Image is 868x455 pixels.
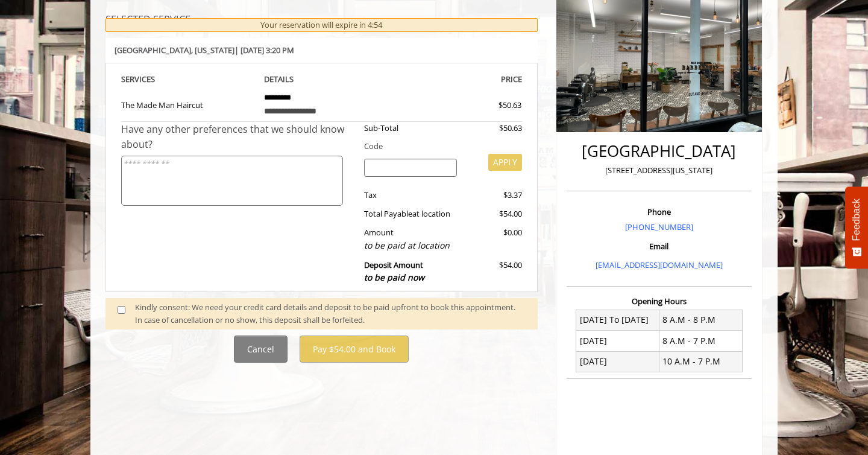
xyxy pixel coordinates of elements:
[412,208,450,219] span: at location
[191,45,234,56] span: , [US_STATE]
[355,189,467,202] div: Tax
[625,221,693,232] a: [PHONE_NUMBER]
[121,122,355,153] div: Have any other preferences that we should know about?
[576,310,659,330] td: [DATE] To [DATE]
[234,336,288,363] button: Cancel
[364,259,424,284] b: Deposit Amount
[596,259,723,270] a: [EMAIL_ADDRESS][DOMAIN_NAME]
[466,208,521,220] div: $54.00
[115,45,294,56] b: [GEOGRAPHIC_DATA] | [DATE] 3:20 PM
[570,208,749,216] h3: Phone
[355,122,467,135] div: Sub-Total
[255,72,389,86] th: DETAILS
[135,301,526,326] div: Kindly consent: We need your credit card details and deposit to be paid upfront to book this appo...
[488,154,522,171] button: APPLY
[466,189,521,202] div: $3.37
[355,226,467,252] div: Amount
[105,18,538,32] div: Your reservation will expire in 4:54
[466,122,521,135] div: $50.63
[355,140,522,153] div: Code
[659,310,742,330] td: 8 A.M - 8 P.M
[845,186,868,269] button: Feedback - Show survey
[364,272,424,283] span: to be paid now
[570,142,749,160] h2: [GEOGRAPHIC_DATA]
[364,239,458,252] div: to be paid at location
[851,199,862,241] span: Feedback
[105,15,538,26] h3: SELECTED SERVICE
[300,336,409,363] button: Pay $54.00 and Book
[570,164,749,177] p: [STREET_ADDRESS][US_STATE]
[576,331,659,351] td: [DATE]
[151,74,155,84] span: S
[388,72,522,86] th: PRICE
[659,351,742,372] td: 10 A.M - 7 P.M
[576,351,659,372] td: [DATE]
[355,208,467,220] div: Total Payable
[121,72,255,86] th: SERVICE
[570,242,749,250] h3: Email
[121,86,255,121] td: The Made Man Haircut
[567,297,752,305] h3: Opening Hours
[455,99,521,112] div: $50.63
[466,259,521,285] div: $54.00
[466,226,521,252] div: $0.00
[659,331,742,351] td: 8 A.M - 7 P.M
